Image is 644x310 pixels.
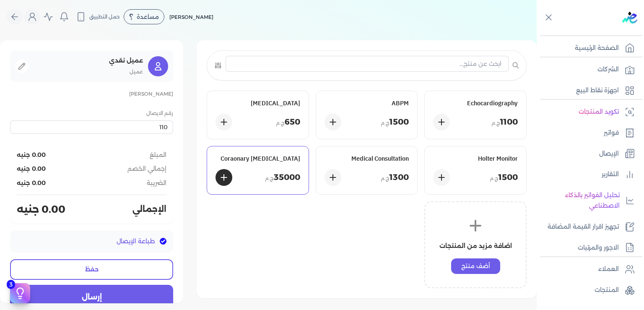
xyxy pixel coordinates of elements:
p: عميل نقدي [34,55,143,66]
span: إجمالي الخصم [127,164,166,174]
p: تكويد المنتجات [579,107,619,117]
a: الإيصال [537,145,639,163]
h5: Coraonary [MEDICAL_DATA] [216,155,300,162]
p: الشركات [597,64,619,75]
p: المنتجات [595,285,619,296]
input: رقم [10,120,173,134]
span: طباعة الإيصال [117,237,155,246]
p: 1500 [490,172,518,184]
button: حفظ [10,259,173,280]
a: تحليل الفواتير بالذكاء الاصطناعي [537,187,639,215]
a: تجهيز اقرار القيمة المضافة [537,218,639,236]
div: مساعدة [124,9,164,24]
p: الاجور والمرتبات [578,242,619,253]
p: العملاء [598,264,619,275]
span: 0.00 جنيه [17,164,46,174]
span: الإجمالي [132,203,166,215]
p: اجهزة نقاط البيع [576,85,619,96]
p: تحليل الفواتير بالذكاء الاصطناعي [541,190,620,211]
span: الضريبة [147,179,166,188]
span: مساعدة [137,14,159,20]
span: المبلغ [150,151,166,160]
span: حمل التطبيق [89,13,120,21]
a: تكويد المنتجات [537,103,639,121]
input: ابحث عن منتج... [226,56,508,72]
span: ج.م [491,120,500,126]
a: الشركات [537,61,639,78]
span: 0.00 جنيه [17,179,46,188]
input: طباعة الإيصال [160,238,166,245]
span: 0.00 جنيه [17,202,65,217]
a: فواتير [537,124,639,142]
p: الصفحة الرئيسية [575,43,619,54]
p: اضافة مزيد من المنتجات [439,241,512,252]
p: التقارير [602,169,619,180]
p: الإيصال [599,148,619,159]
span: ج.م [265,175,274,181]
h5: Medical Consultation [325,155,409,162]
a: التقارير [537,166,639,183]
img: logo [622,12,637,23]
p: 1500 [381,117,409,128]
button: حمل التطبيق [74,10,122,24]
a: اجهزة نقاط البيع [537,82,639,99]
a: الصفحة الرئيسية [537,39,639,57]
h5: ABPM [325,99,409,107]
span: ج.م [381,175,390,181]
h5: Echocardiography [433,99,518,107]
button: ابحث عن منتج... [226,56,508,75]
p: عميل [34,66,143,77]
a: المنتجات [537,281,639,299]
p: [PERSON_NAME] [10,89,173,99]
span: [PERSON_NAME] [169,14,213,20]
p: 1300 [381,172,409,184]
p: 650 [276,117,300,128]
a: العملاء [537,261,639,278]
button: 3 [10,283,30,303]
p: 1100 [491,117,518,128]
h5: Holter Monitor [433,155,518,162]
button: إرسال [10,285,173,309]
span: ج.م [276,120,285,126]
p: 35000 [265,172,300,184]
button: أضف منتج [451,258,500,274]
h5: [MEDICAL_DATA] [216,99,300,107]
label: رقم الايصال [10,109,173,117]
span: 0.00 جنيه [17,151,46,160]
span: ج.م [490,175,499,181]
p: تجهيز اقرار القيمة المضافة [548,221,619,232]
span: 3 [7,280,15,289]
span: ج.م [381,120,390,126]
p: فواتير [604,128,619,138]
a: الاجور والمرتبات [537,239,639,257]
